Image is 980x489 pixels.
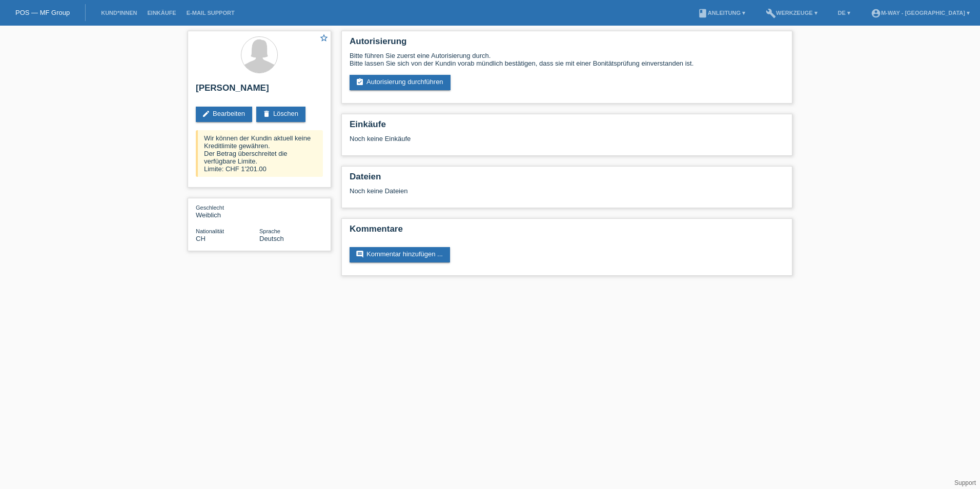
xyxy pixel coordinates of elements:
[319,33,329,44] a: star_border
[96,10,142,16] a: Kund*innen
[196,130,323,177] div: Wir können der Kundin aktuell keine Kreditlimite gewähren. Der Betrag überschreitet die verfügbar...
[196,205,224,211] span: Geschlecht
[142,10,181,16] a: Einkäufe
[256,107,305,122] a: deleteLöschen
[350,224,784,239] h2: Kommentare
[15,9,70,16] a: POS — MF Group
[954,479,976,486] a: Support
[181,10,240,16] a: E-Mail Support
[350,52,784,67] div: Bitte führen Sie zuerst eine Autorisierung durch. Bitte lassen Sie sich von der Kundin vorab münd...
[356,78,364,86] i: assignment_turned_in
[196,203,259,219] div: Weiblich
[196,228,224,234] span: Nationalität
[350,247,450,262] a: commentKommentar hinzufügen ...
[766,8,776,18] i: build
[350,75,451,90] a: assignment_turned_inAutorisierung durchführen
[866,10,975,16] a: account_circlem-way - [GEOGRAPHIC_DATA] ▾
[350,187,663,195] div: Noch keine Dateien
[196,83,323,98] h2: [PERSON_NAME]
[356,250,364,258] i: comment
[196,107,252,122] a: editBearbeiten
[319,33,329,43] i: star_border
[350,119,784,135] h2: Einkäufe
[871,8,881,18] i: account_circle
[761,10,823,16] a: buildWerkzeuge ▾
[350,172,784,187] h2: Dateien
[259,228,280,234] span: Sprache
[698,8,708,18] i: book
[202,110,210,118] i: edit
[833,10,855,16] a: DE ▾
[350,36,784,52] h2: Autorisierung
[350,135,784,150] div: Noch keine Einkäufe
[262,110,271,118] i: delete
[692,10,750,16] a: bookAnleitung ▾
[259,235,284,242] span: Deutsch
[196,235,206,242] span: Schweiz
